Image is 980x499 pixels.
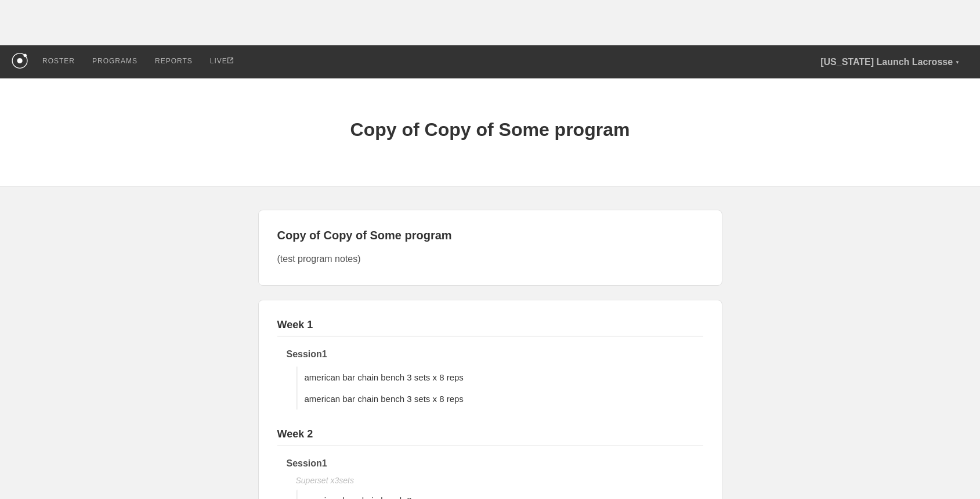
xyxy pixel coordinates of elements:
div: REPORTS [155,45,193,77]
h2: Copy of Copy of Some program [277,229,703,242]
div: PROGRAMS [92,45,138,77]
div: ROSTER [42,45,75,77]
a: PROGRAMS [84,45,146,77]
h4: Session 1 [287,458,703,469]
p: (test program notes) [277,252,703,267]
h3: Week 1 [277,319,703,337]
img: logo [12,53,28,69]
a: ROSTER [34,45,84,77]
a: LIVE [201,45,242,77]
h3: Week 2 [277,428,703,446]
span: american bar chain bench 3 sets x 8 reps [305,372,464,382]
div: LIVE [210,45,233,77]
a: REPORTS [146,45,201,77]
span: american bar chain bench 3 sets x 8 reps [305,394,464,404]
h4: Session 1 [287,349,703,360]
div: [US_STATE] Launch Lacrosse [820,45,968,78]
iframe: Chat Widget [922,443,980,499]
div: ▼ [955,58,960,67]
h1: Copy of Copy of Some program [12,102,968,158]
div: Superset x 3 sets [296,476,703,485]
